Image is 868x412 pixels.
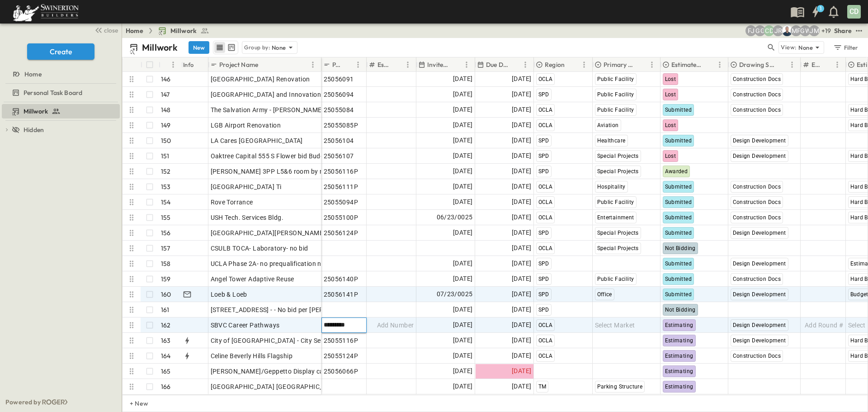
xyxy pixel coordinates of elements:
[27,43,94,60] button: Create
[158,26,209,35] a: Millwork
[453,135,472,146] span: [DATE]
[597,384,643,390] span: Parking Structure
[211,75,310,84] span: [GEOGRAPHIC_DATA] Renovation
[453,350,472,361] span: [DATE]
[512,181,531,192] span: [DATE]
[597,122,619,128] span: Aviation
[142,41,178,54] p: Millwork
[272,43,286,52] p: None
[2,86,118,99] a: Personal Task Board
[665,368,693,374] span: Estimating
[211,198,253,207] span: Rove Torrance
[2,68,118,81] a: Home
[597,184,626,190] span: Hospitality
[486,60,508,69] p: Due Date
[714,59,725,70] button: Menu
[453,104,472,115] span: [DATE]
[538,384,547,390] span: TM
[161,259,171,268] p: 158
[211,228,361,237] span: [GEOGRAPHIC_DATA][PERSON_NAME] PSH (GMP)
[545,60,565,69] p: Region
[161,213,171,222] p: 155
[665,307,696,313] span: Not Bidding
[665,76,676,82] span: Lost
[538,168,549,175] span: SPD
[161,167,171,176] p: 152
[733,214,781,221] span: Construction Docs
[453,304,472,315] span: [DATE]
[512,381,531,392] span: [DATE]
[161,121,171,130] p: 149
[211,367,342,376] span: [PERSON_NAME]/Geppetto Display cabinets
[211,152,330,161] span: Oaktree Capital 555 S Flower bid Budget
[510,60,520,70] button: Sort
[161,182,171,191] p: 153
[11,2,80,21] img: 6c363589ada0b36f064d841b69d3a419a338230e66bb0a533688fa5cc3e9e735.png
[807,4,825,20] button: 1
[646,59,657,70] button: Menu
[324,213,359,222] span: 25055100P
[437,289,473,299] span: 07/23/0025
[161,90,170,99] p: 147
[704,60,714,70] button: Sort
[665,291,692,298] span: Submitted
[538,230,549,236] span: SPD
[91,24,120,36] button: close
[538,307,549,313] span: SPD
[161,336,171,345] p: 163
[764,25,774,36] div: Christopher Detar (christopher.detar@swinerton.com)
[604,60,635,69] p: Primary Market
[453,227,472,238] span: [DATE]
[512,104,531,115] span: [DATE]
[597,276,634,282] span: Public Facility
[161,367,171,376] p: 165
[324,290,359,299] span: 25056141P
[733,184,781,190] span: Construction Docs
[213,41,238,54] div: table view
[733,230,786,236] span: Design Development
[211,167,390,176] span: [PERSON_NAME] 3PP L5&6 room by room breakout required
[324,275,359,284] span: 25056140P
[512,74,531,84] span: [DATE]
[324,367,359,376] span: 25056066P
[566,60,576,70] button: Sort
[597,168,639,175] span: Special Projects
[538,122,553,128] span: OCLA
[739,60,775,69] p: Drawing Status
[512,227,531,238] span: [DATE]
[755,25,765,36] div: Gerrad Gerber (gerrad.gerber@swinerton.com)
[353,59,363,70] button: Menu
[211,305,434,314] span: [STREET_ADDRESS] - - No bid per [PERSON_NAME] Historic Millworkers only
[126,26,143,35] a: Home
[324,75,354,84] span: 25056091
[811,60,820,69] p: Estimate Round
[211,351,293,360] span: Celine Beverly Hills Flagship
[183,52,194,77] div: Info
[538,276,549,282] span: SPD
[2,85,120,100] div: Personal Task Boardtest
[822,60,832,70] button: Sort
[453,381,472,392] span: [DATE]
[211,136,303,145] span: LA Cares [GEOGRAPHIC_DATA]
[512,258,531,269] span: [DATE]
[538,184,553,190] span: OCLA
[211,121,281,130] span: LGB Airport Renovation
[665,260,692,267] span: Submitted
[126,26,215,35] nav: breadcrumbs
[834,26,852,35] div: Share
[597,214,634,221] span: Entertainment
[512,166,531,176] span: [DATE]
[805,321,843,330] span: Add Round #
[324,336,359,345] span: 25055116P
[665,245,696,251] span: Not Bidding
[791,25,802,36] div: Madison Pagdilao (madison.pagdilao@swinerton.com)
[512,197,531,207] span: [DATE]
[392,60,402,70] button: Sort
[665,153,676,159] span: Lost
[324,121,359,130] span: 25055085P
[777,60,787,70] button: Sort
[597,291,612,298] span: Office
[597,91,634,98] span: Public Facility
[595,321,635,330] span: Select Market
[665,91,676,98] span: Lost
